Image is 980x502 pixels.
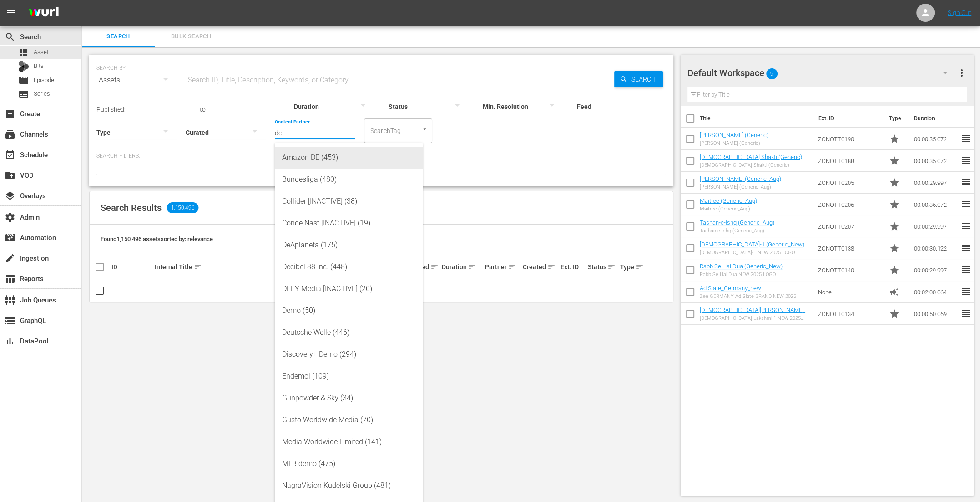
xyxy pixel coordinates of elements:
[814,281,885,303] td: None
[34,76,54,85] span: Episode
[889,243,899,254] span: Promo
[628,71,663,87] span: Search
[5,295,15,306] span: Job Queues
[194,263,202,271] span: sort
[282,300,415,322] div: Demo (50)
[5,253,15,264] span: Ingestion
[282,169,415,190] div: Bundesliga (480)
[956,62,967,84] button: more_vert
[5,149,15,160] span: Schedule
[200,106,206,113] span: to
[5,232,15,243] span: Automation
[282,212,415,234] div: Conde Nast [INACTIVE] (19)
[814,215,885,237] td: ZONOTT0207
[167,202,199,213] span: 1,150,496
[282,475,415,497] div: NagraVision Kudelski Group (481)
[700,175,781,182] a: [PERSON_NAME] (Generic_Aug)
[700,285,761,292] a: Ad Slate_Germany_new
[485,261,520,272] div: Partner
[910,303,960,325] td: 00:00:50.069
[889,287,899,297] span: Ad
[960,308,971,319] span: reorder
[910,150,960,172] td: 00:00:35.072
[814,194,885,215] td: ZONOTT0206
[18,61,29,72] div: Bits
[889,265,899,276] span: Promo
[547,263,556,271] span: sort
[889,221,899,232] span: Promo
[910,237,960,259] td: 00:00:30.122
[700,197,757,204] a: Maitree (Generic_Aug)
[441,261,482,272] div: Duration
[282,431,415,453] div: Media Worldwide Limited (141)
[282,343,415,365] div: Discovery+ Demo (294)
[948,9,971,16] a: Sign Out
[34,48,49,57] span: Asset
[814,303,885,325] td: ZONOTT0134
[960,199,971,210] span: reorder
[5,31,15,42] span: Search
[18,75,29,86] span: Episode
[5,108,15,119] span: Create
[523,261,558,272] div: Created
[960,242,971,253] span: reorder
[700,184,781,190] div: [PERSON_NAME] (Generic_Aug)
[96,152,666,160] p: Search Filters:
[508,263,516,271] span: sort
[814,150,885,172] td: ZONOTT0188
[960,133,971,144] span: reorder
[5,315,15,326] span: GraphQL
[889,177,899,188] span: Promo
[814,172,885,194] td: ZONOTT0205
[282,322,415,343] div: Deutsche Welle (446)
[960,220,971,231] span: reorder
[910,194,960,215] td: 00:00:35.072
[22,2,66,24] img: ans4CAIJ8jUAAAAAAAAAAAAAAAAAAAAAAAAgQb4GAAAAAAAAAAAAAAAAAAAAAAAAJMjXAAAAAAAAAAAAAAAAAAAAAAAAgAT5G...
[414,261,439,272] div: Feed
[700,228,774,234] div: Tashan-e-Ishq (Generic_Aug)
[889,308,899,319] span: Promo
[620,261,639,272] div: Type
[889,155,899,166] span: Promo
[96,67,177,93] div: Assets
[282,256,415,278] div: Decibel 88 Inc. (448)
[700,162,802,168] div: [DEMOGRAPHIC_DATA] Shakti (Generic)
[700,293,796,299] div: Zee GERMANY Ad Slate BRAND NEW 2025
[282,234,415,256] div: DeAplaneta (175)
[700,106,813,131] th: Title
[960,177,971,188] span: reorder
[282,278,415,300] div: DEFY Media [INACTIVE] (20)
[687,60,956,86] div: Default Workspace
[561,263,585,271] div: Ext. ID
[889,199,899,210] span: Promo
[910,128,960,150] td: 00:00:35.072
[960,155,971,166] span: reorder
[587,261,617,272] div: Status
[160,31,222,42] span: Bulk Search
[282,365,415,387] div: Endemol (109)
[282,387,415,409] div: Gunpowder & Sky (34)
[814,128,885,150] td: ZONOTT0190
[700,263,783,270] a: Rabb Se Hai Dua (Generic_New)
[889,133,899,144] span: Promo
[5,129,15,140] span: Channels
[430,263,439,271] span: sort
[700,140,768,146] div: [PERSON_NAME] (Generic)
[910,172,960,194] td: 00:00:29.997
[813,106,884,131] th: Ext. ID
[614,71,663,87] button: Search
[960,264,971,275] span: reorder
[908,106,963,131] th: Duration
[883,106,908,131] th: Type
[420,125,429,133] button: Open
[960,286,971,297] span: reorder
[87,31,149,42] span: Search
[468,263,476,271] span: sort
[700,132,768,138] a: [PERSON_NAME] (Generic)
[5,7,16,18] span: menu
[34,61,44,71] span: Bits
[636,263,644,271] span: sort
[700,307,809,320] a: [DEMOGRAPHIC_DATA][PERSON_NAME]-1 (Generic_New)
[910,215,960,237] td: 00:00:29.997
[910,281,960,303] td: 00:02:00.064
